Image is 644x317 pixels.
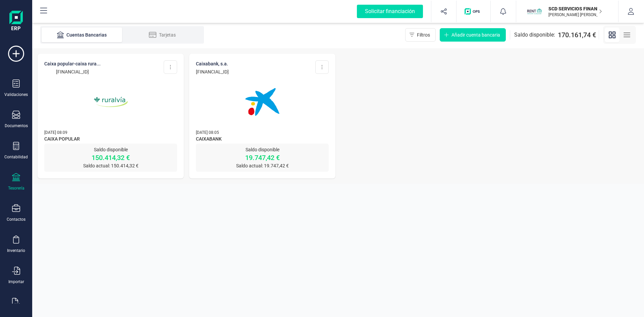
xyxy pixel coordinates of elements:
[451,32,500,38] span: Añadir cuenta bancaria
[349,1,431,22] button: Solicitar financiación
[8,279,24,284] div: Importar
[558,30,596,40] span: 170.161,74 €
[196,136,329,144] span: CAIXABANK
[7,217,25,222] div: Contactos
[196,68,229,75] p: [FINANCIAL_ID]
[357,5,423,18] div: Solicitar financiación
[548,5,602,12] p: SCD SERVICIOS FINANCIEROS SL
[196,146,329,153] p: Saldo disponible
[417,32,430,38] span: Filtros
[527,4,542,19] img: SC
[196,130,219,135] span: [DATE] 08:05
[524,1,610,22] button: SCSCD SERVICIOS FINANCIEROS SL[PERSON_NAME] [PERSON_NAME] VOZMEDIANO [PERSON_NAME]
[461,1,486,22] button: Logo de OPS
[5,123,28,128] div: Documentos
[55,32,109,38] div: Cuentas Bancarias
[440,28,506,42] button: Añadir cuenta bancaria
[4,154,28,160] div: Contabilidad
[196,60,229,67] p: CAIXABANK, S.A.
[44,130,67,135] span: [DATE] 08:09
[405,28,436,42] button: Filtros
[514,31,555,39] span: Saldo disponible:
[44,162,177,169] p: Saldo actual: 150.414,32 €
[44,68,101,75] p: [FINANCIAL_ID]
[196,162,329,169] p: Saldo actual: 19.747,42 €
[7,248,25,253] div: Inventario
[44,153,177,162] p: 150.414,32 €
[44,146,177,153] p: Saldo disponible
[465,8,482,15] img: Logo de OPS
[4,92,28,97] div: Validaciones
[9,11,23,32] img: Logo Finanedi
[196,153,329,162] p: 19.747,42 €
[44,136,177,144] span: CAIXA POPULAR
[44,60,101,67] p: CAIXA POPULAR-CAIXA RURA...
[136,32,189,38] div: Tarjetas
[8,186,24,191] div: Tesorería
[548,12,602,17] p: [PERSON_NAME] [PERSON_NAME] VOZMEDIANO [PERSON_NAME]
